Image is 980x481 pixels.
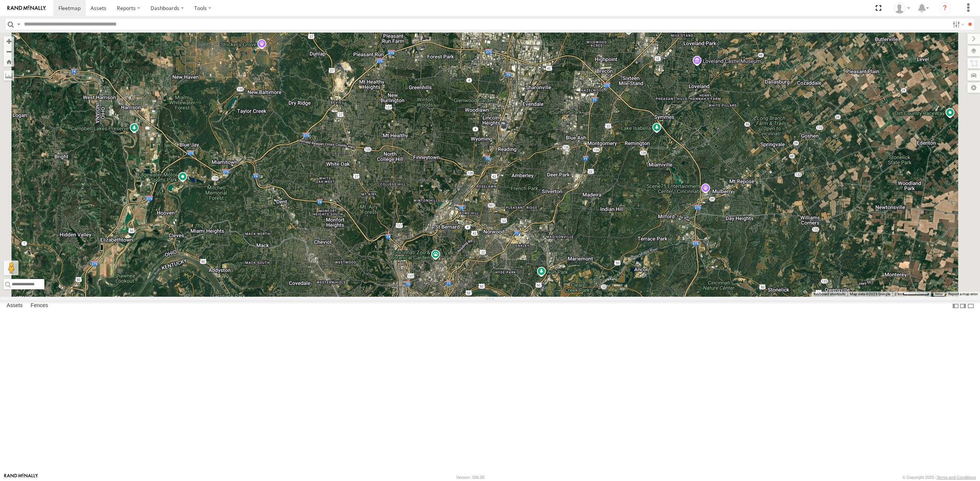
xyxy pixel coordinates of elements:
label: Fences [27,301,52,311]
button: Zoom in [4,36,14,46]
a: Terms (opens in new tab) [935,293,943,296]
label: Hide Summary Table [967,300,974,311]
label: Dock Summary Table to the Left [952,300,959,311]
button: Drag Pegman onto the map to open Street View [4,260,18,275]
a: Report a map error [948,292,978,296]
div: Version: 306.00 [456,475,484,480]
button: Zoom Home [4,57,14,67]
span: 2 km [895,292,903,296]
a: Terms and Conditions [937,475,976,480]
div: Miky Transport [891,3,913,14]
a: Visit our Website [4,474,38,481]
label: Map Settings [967,83,980,93]
img: rand-logo.svg [7,6,46,11]
button: Keyboard shortcuts [814,292,845,297]
button: Zoom out [4,46,14,57]
label: Measure [4,70,14,81]
button: Map Scale: 2 km per 67 pixels [892,292,931,297]
div: © Copyright 2025 - [902,475,976,480]
label: Search Query [16,19,21,30]
i: ? [939,2,951,14]
label: Dock Summary Table to the Right [959,300,967,311]
label: Search Filter Options [950,19,966,30]
label: Assets [3,301,26,311]
span: Map data ©2025 Google [850,292,890,296]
